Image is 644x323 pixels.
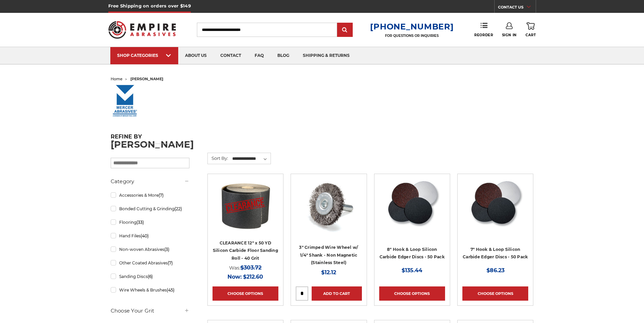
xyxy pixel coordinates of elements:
img: Silicon Carbide 7" Hook & Loop Edger Discs [468,179,523,233]
a: Non-woven Abrasives [111,243,189,255]
h5: Category [111,177,189,186]
img: Empire Abrasives [108,17,176,43]
a: Choose Options [462,286,528,301]
a: Choose Options [379,286,445,301]
a: Crimped Wire Wheel with Shank Non Magnetic [296,179,362,244]
span: (40) [141,233,149,238]
span: (33) [136,220,144,225]
a: faq [248,47,271,64]
h5: Refine by [111,133,189,144]
span: [PERSON_NAME] [130,77,163,81]
span: $212.60 [243,274,263,280]
select: Sort By: [231,154,271,164]
a: 8" Hook & Loop Silicon Carbide Edger Discs - 50 Pack [380,247,445,260]
span: Sign In [502,33,517,37]
a: Silicon Carbide 8" Hook & Loop Edger Discs [379,179,445,244]
span: (7) [168,260,173,265]
a: Add to Cart [312,286,362,301]
a: CLEARANCE 12" x 50 YD Silicon Carbide Floor Sanding Roll - 40 Grit [213,179,278,244]
a: 3" Crimped Wire Wheel w/ 1/4" Shank - Non Magnetic (Stainless Steel) [299,245,358,265]
a: [PHONE_NUMBER] [370,22,454,31]
a: Silicon Carbide 7" Hook & Loop Edger Discs [462,179,528,244]
span: $303.72 [240,264,261,271]
span: $86.23 [486,267,504,274]
a: Bonded Cutting & Grinding [111,203,189,215]
span: (3) [164,247,169,252]
a: Reorder [474,22,493,37]
img: Crimped Wire Wheel with Shank Non Magnetic [301,179,356,233]
a: CONTACT US [498,3,536,13]
span: (7) [159,193,164,198]
span: Now: [227,274,242,280]
img: mercerlogo_1427640391__81402.original.jpg [111,84,140,118]
a: blog [271,47,296,64]
img: CLEARANCE 12" x 50 YD Silicon Carbide Floor Sanding Roll - 40 Grit [218,179,273,233]
span: $135.44 [402,267,422,274]
span: $12.12 [321,269,336,276]
h5: Choose Your Grit [111,307,189,315]
a: Other Coated Abrasives [111,257,189,269]
a: CLEARANCE 12" x 50 YD Silicon Carbide Floor Sanding Roll - 40 Grit [213,240,278,261]
input: Submit [338,23,352,37]
span: Cart [526,33,536,37]
span: (45) [167,287,174,293]
label: Sort By: [208,153,228,163]
span: (22) [174,206,182,211]
a: about us [178,47,214,64]
a: Sanding Discs [111,271,189,282]
a: Hand Files [111,230,189,242]
a: Wire Wheels & Brushes [111,284,189,296]
span: (6) [148,274,153,279]
p: FOR QUESTIONS OR INQUIRIES [370,34,454,38]
div: Was: [213,263,278,272]
a: home [111,77,123,81]
a: Cart [526,22,536,37]
a: 7" Hook & Loop Silicon Carbide Edger Discs - 50 Pack [463,247,528,260]
a: Flooring [111,216,189,228]
a: contact [214,47,248,64]
h1: [PERSON_NAME] [111,140,534,149]
div: SHOP CATEGORIES [117,53,171,58]
span: Reorder [474,33,493,37]
a: Accessories & More [111,189,189,201]
a: shipping & returns [296,47,356,64]
a: Choose Options [213,286,278,301]
img: Silicon Carbide 8" Hook & Loop Edger Discs [385,179,440,233]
